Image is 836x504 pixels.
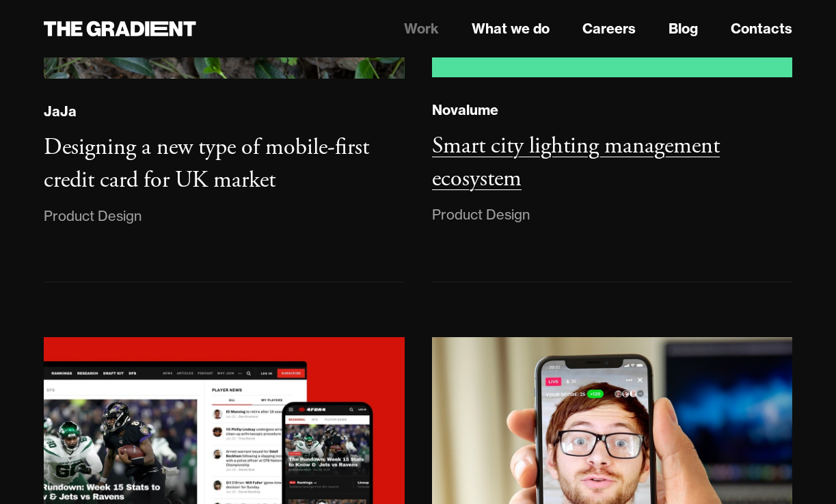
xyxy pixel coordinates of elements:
h3: Designing a new type of mobile-first credit card for UK market [44,133,369,195]
div: Product Design [432,204,530,226]
a: Careers [582,18,636,39]
h3: Smart city lighting management ecosystem [432,131,720,194]
div: JaJa [44,103,77,120]
div: Novalume [432,101,498,119]
a: Blog [669,18,698,39]
div: Product Design [44,205,141,227]
a: What we do [472,18,550,39]
a: Work [404,18,439,39]
a: Contacts [731,18,792,39]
